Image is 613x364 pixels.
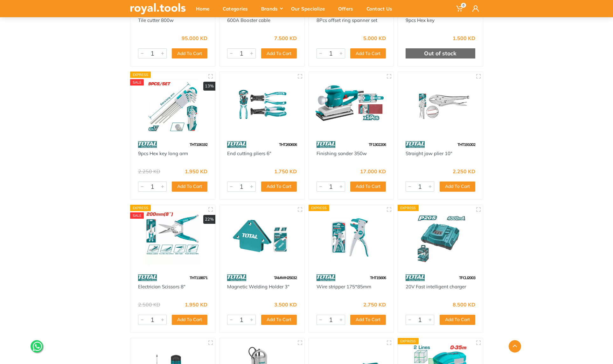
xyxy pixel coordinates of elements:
[227,139,246,150] img: 86.webp
[317,272,336,283] img: 86.webp
[370,275,386,280] span: THT15606
[350,182,386,192] button: Add To Cart
[227,150,271,156] a: End cutting pliers 6"
[317,150,367,156] a: Finishing sander 350w
[334,2,362,15] div: Offers
[225,78,299,133] img: Royal Tools - End cutting pliers 6
[190,275,207,280] span: THT118871
[274,169,297,174] div: 1.750 KD
[453,169,475,174] div: 2.250 KD
[406,284,466,290] a: 20V Fast intelligent charger
[192,2,218,15] div: Home
[404,78,477,133] img: Royal Tools - Straight jaw plier 10
[138,302,160,307] div: 2.500 KD
[130,79,144,86] div: SALE
[130,212,144,219] div: SALE
[440,315,475,325] button: Add To Cart
[136,211,210,266] img: Royal Tools - Electrician Scissors 8
[287,2,334,15] div: Our Specialize
[317,284,371,290] a: Wire stripper 175*85mm
[362,2,401,15] div: Contact Us
[398,205,419,211] div: Express
[136,78,210,133] img: Royal Tools - 9pcs Hex key long arm
[190,142,207,147] span: THT106192
[261,48,297,58] button: Add To Cart
[350,48,386,58] button: Add To Cart
[274,275,297,280] span: TAMWH25032
[138,139,157,150] img: 86.webp
[406,150,452,156] a: Straight jaw plier 10"
[363,302,386,307] div: 2.750 KD
[317,139,336,150] img: 86.webp
[203,215,215,224] div: 22%
[257,2,287,15] div: Brands
[138,150,188,156] a: 9pcs Hex key long arm
[274,302,297,307] div: 3.500 KD
[227,272,246,283] img: 86.webp
[172,315,207,325] button: Add To Cart
[172,182,207,192] button: Add To Cart
[279,142,297,147] span: THT260606
[182,36,207,41] div: 95.000 KD
[185,302,207,307] div: 1.950 KD
[453,302,475,307] div: 8.500 KD
[350,315,386,325] button: Add To Cart
[440,182,475,192] button: Add To Cart
[225,211,299,266] img: Royal Tools - Magnetic Welding Holder 3
[130,72,151,78] div: Express
[227,284,289,290] a: Magnetic Welding Holder 3"
[453,36,475,41] div: 1.500 KD
[218,2,257,15] div: Categories
[138,272,157,283] img: 86.webp
[461,3,466,8] span: 0
[130,205,151,211] div: Express
[315,211,388,266] img: Royal Tools - Wire stripper 175*85mm
[363,36,386,41] div: 5.000 KD
[360,169,386,174] div: 17.000 KD
[138,169,160,174] div: 2.250 KD
[130,3,186,14] img: royal.tools Logo
[261,315,297,325] button: Add To Cart
[406,139,425,150] img: 86.webp
[227,17,270,23] a: 600A Booster cable
[398,338,419,344] div: Express
[406,17,435,23] a: 9pcs Hex key
[138,284,185,290] a: Electrician Scissors 8"
[406,48,475,58] div: Out of stock
[459,275,475,280] span: TFCLI2003
[406,272,425,283] img: 86.webp
[274,36,297,41] div: 7.500 KD
[457,142,475,147] span: THT191002
[203,82,215,91] div: 13%
[172,48,207,58] button: Add To Cart
[315,78,388,133] img: Royal Tools - Finishing sander 350w
[138,17,174,23] a: Tile cutter 800w
[261,182,297,192] button: Add To Cart
[317,17,377,23] a: 8Pcs offset ring spanner set
[185,169,207,174] div: 1.950 KD
[309,205,330,211] div: Express
[369,142,386,147] span: TF1302206
[404,211,477,266] img: Royal Tools - 20V Fast intelligent charger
